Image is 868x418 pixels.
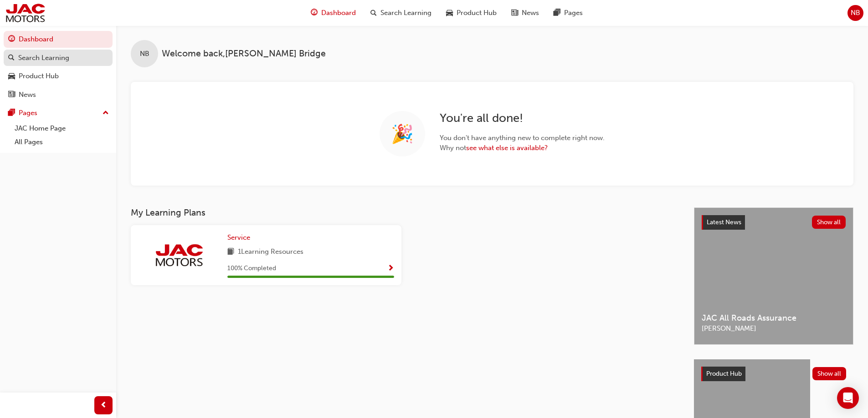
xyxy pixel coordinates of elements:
span: News [522,8,539,18]
span: NB [140,49,149,59]
a: News [4,86,113,103]
a: Search Learning [4,50,113,66]
span: pages-icon [554,7,560,19]
button: NB [847,5,863,21]
h2: You ' re all done! [440,111,605,126]
span: Why not [440,143,605,153]
a: Dashboard [4,31,113,48]
div: Open Intercom Messenger [837,387,859,409]
a: Latest NewsShow allJAC All Roads Assurance[PERSON_NAME] [694,207,853,345]
div: Pages [19,108,37,118]
span: search-icon [8,54,15,62]
span: Welcome back , [PERSON_NAME] Bridge [162,49,326,59]
span: up-icon [103,107,109,119]
a: Latest NewsShow all [702,215,846,230]
span: 🎉 [391,129,414,139]
span: [PERSON_NAME] [702,323,846,334]
span: Pages [564,8,583,18]
span: guage-icon [8,35,15,44]
a: guage-iconDashboard [303,4,363,22]
span: 100 % Completed [227,263,276,274]
img: jac-portal [5,3,46,23]
a: All Pages [11,135,113,149]
div: Product Hub [19,71,59,81]
button: Show all [812,216,846,229]
a: Product Hub [4,68,113,85]
span: Search Learning [380,8,431,18]
button: Pages [4,105,113,121]
button: DashboardSearch LearningProduct HubNews [4,29,113,105]
div: Search Learning [18,53,69,63]
a: news-iconNews [504,4,546,22]
a: search-iconSearch Learning [363,4,439,22]
a: pages-iconPages [546,4,590,22]
span: prev-icon [100,400,107,411]
button: Show all [812,367,847,380]
span: You don ' t have anything new to complete right now. [440,133,605,143]
a: see what else is available? [466,144,548,152]
a: JAC Home Page [11,121,113,136]
h3: My Learning Plans [131,207,679,218]
a: Product HubShow all [701,367,846,381]
span: news-icon [511,7,518,19]
span: Service [227,233,250,242]
img: jac-portal [154,243,204,267]
span: Latest News [707,218,741,226]
a: car-iconProduct Hub [439,4,504,22]
button: Show Progress [387,263,394,274]
span: car-icon [446,7,453,19]
span: Product Hub [706,370,742,378]
span: Product Hub [457,8,497,18]
span: NB [851,8,860,18]
span: JAC All Roads Assurance [702,313,846,323]
span: 1 Learning Resources [238,247,303,258]
span: car-icon [8,72,15,81]
span: pages-icon [8,109,15,117]
span: search-icon [370,7,377,19]
a: Service [227,232,254,243]
span: news-icon [8,91,15,99]
span: Dashboard [321,8,356,18]
span: book-icon [227,247,234,258]
span: Show Progress [387,265,394,273]
div: News [19,90,36,100]
span: guage-icon [311,7,318,19]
